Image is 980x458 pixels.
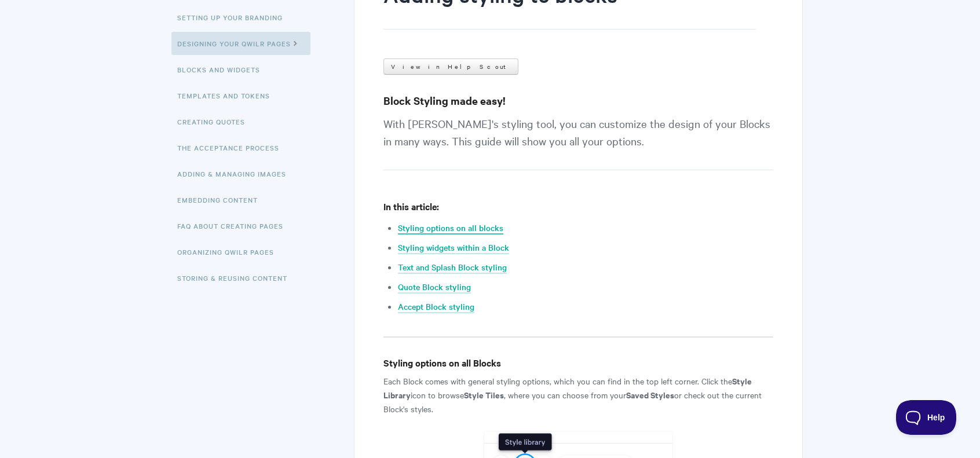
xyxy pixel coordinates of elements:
a: Accept Block styling [398,301,474,313]
strong: Style Tiles [464,389,504,401]
a: Text and Splash Block styling [398,261,507,274]
a: Creating Quotes [177,110,254,133]
iframe: Toggle Customer Support [896,400,957,435]
p: Each Block comes with general styling options, which you can find in the top left corner. Click t... [383,374,773,416]
a: Templates and Tokens [177,84,279,107]
h4: Styling options on all Blocks [383,356,773,370]
strong: Saved Styles [626,389,674,401]
a: Styling options on all blocks [398,222,503,235]
a: Storing & Reusing Content [177,266,296,290]
a: The Acceptance Process [177,136,288,159]
a: Blocks and Widgets [177,58,269,81]
a: Quote Block styling [398,281,471,294]
a: Designing Your Qwilr Pages [171,32,310,55]
a: View in Help Scout [383,58,518,75]
a: Adding & Managing Images [177,162,295,185]
a: FAQ About Creating Pages [177,214,292,237]
a: Embedding Content [177,188,266,211]
a: Setting up your Branding [177,6,291,29]
a: Styling widgets within a Block [398,241,509,254]
strong: In this article: [383,200,439,212]
a: Organizing Qwilr Pages [177,240,283,263]
h3: Block Styling made easy! [383,93,773,109]
p: With [PERSON_NAME]'s styling tool, you can customize the design of your Blocks in many ways. This... [383,115,773,170]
